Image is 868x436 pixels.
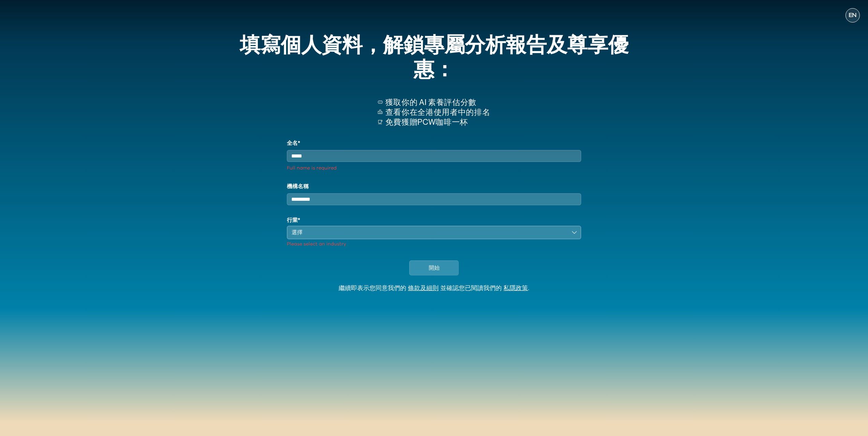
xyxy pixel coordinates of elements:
[287,165,581,171] p: Full name is required
[503,285,528,291] a: 私隱政策
[385,107,490,117] p: 查看你在全港使用者中的排名
[385,97,490,107] p: 獲取你的 AI 素養評估分數
[292,228,567,237] div: 選擇
[429,264,440,272] span: 開始
[287,226,581,239] button: 選擇
[409,260,459,275] button: 開始
[339,285,529,292] div: 繼續即表示您同意我們的 並確認您已閱讀我們的 .
[287,241,581,247] p: Please select an industry
[408,285,439,291] a: 條款及細則
[287,182,581,191] label: 機構名稱
[385,117,490,127] p: 免費獲贈PCW咖啡一杯
[849,12,857,19] span: EN
[224,29,644,87] div: 填寫個人資料，解鎖專屬分析報告及尊享優惠：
